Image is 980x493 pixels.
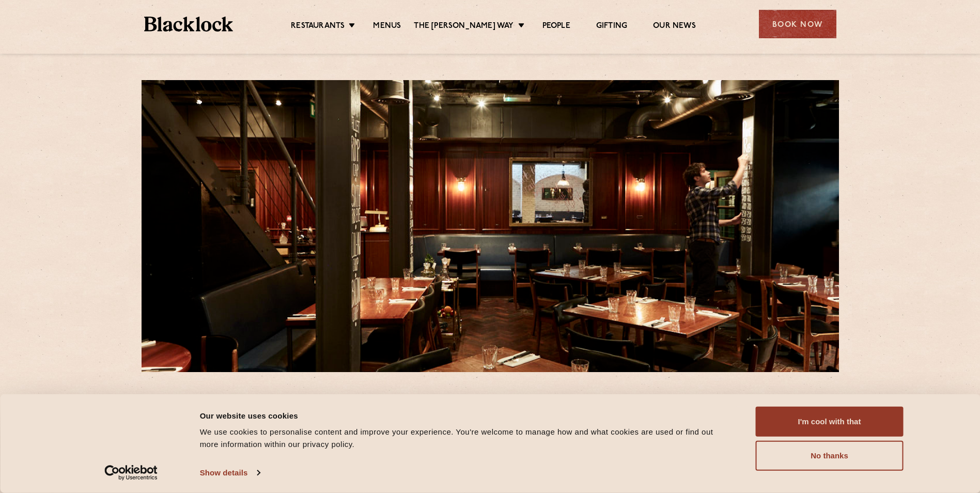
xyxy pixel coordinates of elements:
a: The [PERSON_NAME] Way [414,21,514,33]
div: Our website uses cookies [200,409,733,422]
a: Gifting [596,21,627,33]
button: No thanks [756,441,904,471]
a: People [542,21,570,33]
a: Show details [200,465,260,481]
a: Our News [653,21,696,33]
div: Book Now [759,10,836,38]
a: Usercentrics Cookiebot - opens in a new window [86,465,176,481]
a: Restaurants [291,21,345,33]
div: We use cookies to personalise content and improve your experience. You're welcome to manage how a... [200,426,733,451]
a: Menus [373,21,401,33]
img: BL_Textured_Logo-footer-cropped.svg [144,17,234,32]
button: I'm cool with that [756,407,904,437]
